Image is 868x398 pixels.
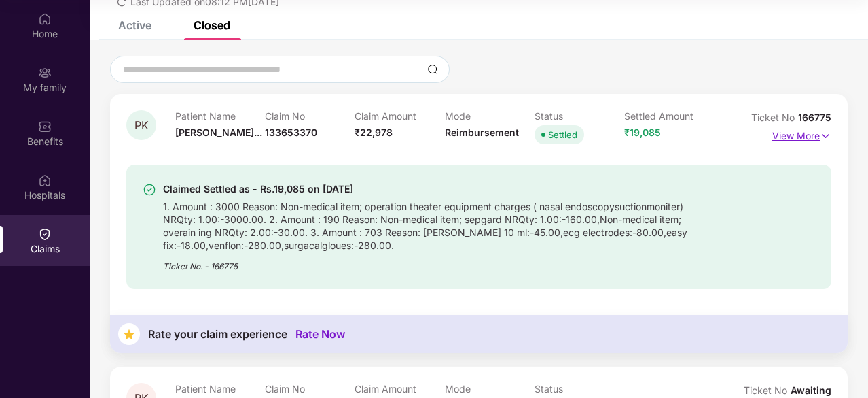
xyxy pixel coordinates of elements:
[535,110,624,122] p: Status
[163,197,703,252] div: 1. Amount : 3000 Reason: Non-medical item; operation theater equipment charges ( nasal endoscopys...
[791,384,831,396] span: Awaiting
[295,328,345,341] div: Rate Now
[175,110,265,122] p: Patient Name
[38,120,52,133] img: svg+xml;base64,PHN2ZyBpZD0iQmVuZWZpdHMiIHhtbG5zPSJodHRwOi8vd3d3LnczLm9yZy8yMDAwL3N2ZyIgd2lkdGg9Ij...
[355,110,444,122] p: Claim Amount
[445,127,519,138] span: Reimbursement
[624,127,661,138] span: ₹19,085
[798,112,831,123] span: 166775
[175,383,265,395] p: Patient Name
[535,383,624,395] p: Status
[265,110,355,122] p: Claim No
[445,383,535,395] p: Mode
[134,120,149,131] span: PK
[38,12,52,26] img: svg+xml;base64,PHN2ZyBpZD0iSG9tZSIgeG1sbnM9Imh0dHA6Ly93d3cudzMub3JnLzIwMDAvc3ZnIiB3aWR0aD0iMjAiIG...
[772,125,831,144] p: View More
[445,110,535,122] p: Mode
[427,64,438,75] img: svg+xml;base64,PHN2ZyBpZD0iU2VhcmNoLTMyeDMyIiB4bWxucz0iaHR0cDovL3d3dy53My5vcmcvMjAwMC9zdmciIHdpZH...
[38,227,52,241] img: svg+xml;base64,PHN2ZyBpZD0iQ2xhaW0iIHhtbG5zPSJodHRwOi8vd3d3LnczLm9yZy8yMDAwL3N2ZyIgd2lkdGg9IjIwIi...
[548,128,577,142] div: Settled
[265,127,317,138] span: 133653370
[163,181,703,197] div: Claimed Settled as - Rs.19,085 on [DATE]
[38,173,52,187] img: svg+xml;base64,PHN2ZyBpZD0iSG9zcGl0YWxzIiB4bWxucz0iaHR0cDovL3d3dy53My5vcmcvMjAwMC9zdmciIHdpZHRoPS...
[194,18,230,32] div: Closed
[163,252,703,273] div: Ticket No. - 166775
[751,112,798,123] span: Ticket No
[265,383,355,395] p: Claim No
[118,323,140,345] img: svg+xml;base64,PHN2ZyB4bWxucz0iaHR0cDovL3d3dy53My5vcmcvMjAwMC9zdmciIHdpZHRoPSIzNyIgaGVpZ2h0PSIzNy...
[148,328,287,341] div: Rate your claim experience
[38,66,52,80] img: svg+xml;base64,PHN2ZyB3aWR0aD0iMjAiIGhlaWdodD0iMjAiIHZpZXdCb3g9IjAgMCAyMCAyMCIgZmlsbD0ibm9uZSIgeG...
[355,127,393,138] span: ₹22,978
[820,129,831,144] img: svg+xml;base64,PHN2ZyB4bWxucz0iaHR0cDovL3d3dy53My5vcmcvMjAwMC9zdmciIHdpZHRoPSIxNyIgaGVpZ2h0PSIxNy...
[355,383,444,395] p: Claim Amount
[118,18,151,32] div: Active
[624,110,714,122] p: Settled Amount
[143,183,156,197] img: svg+xml;base64,PHN2ZyBpZD0iU3VjY2Vzcy0zMngzMiIgeG1sbnM9Imh0dHA6Ly93d3cudzMub3JnLzIwMDAvc3ZnIiB3aW...
[744,384,791,396] span: Ticket No
[175,127,262,138] span: [PERSON_NAME]...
